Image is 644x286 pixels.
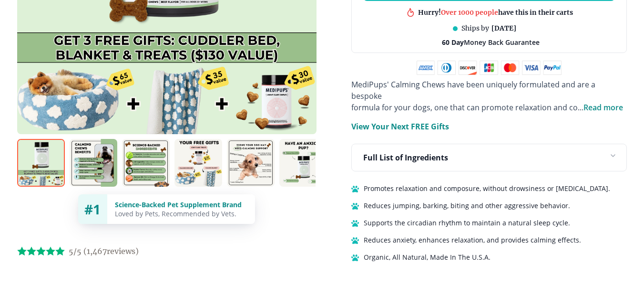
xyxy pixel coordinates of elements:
[442,38,540,47] span: Money Back Guarantee
[174,139,222,187] img: Calming Chews | Natural Dog Supplements
[364,183,610,194] span: Promotes relaxation and composure, without drowsiness or [MEDICAL_DATA].
[227,139,275,187] img: Calming Chews | Natural Dog Supplements
[279,139,327,187] img: Calming Chews | Natural Dog Supplements
[442,38,464,47] strong: 60 Day
[122,139,170,187] img: Calming Chews | Natural Dog Supplements
[441,8,498,16] span: Over 1000 people
[363,152,448,163] p: Full List of Ingredients
[364,234,581,246] span: Reduces anxiety, enhances relaxation, and provides calming effects.
[351,102,578,113] span: formula for your dogs, one that can promote relaxation and co
[418,8,573,17] div: Hurry! have this in their carts
[115,209,247,218] div: Loved by Pets, Recommended by Vets.
[364,217,570,229] span: Supports the circadian rhythm to maintain a natural sleep cycle.
[351,79,595,101] span: MediPups' Calming Chews have been uniquely formulated and are a bespoke
[364,200,570,212] span: Reduces jumping, barking, biting and other aggressive behavior.
[17,139,65,187] img: Calming Chews | Natural Dog Supplements
[70,139,117,187] img: Calming Chews | Natural Dog Supplements
[417,61,562,75] img: payment methods
[115,200,247,209] div: Science-Backed Pet Supplement Brand
[578,102,623,113] span: ...
[461,24,489,33] span: Ships by
[364,252,491,263] span: Organic, All Natural, Made In The U.S.A.
[69,246,139,256] span: 5/5 ( 1,467 reviews)
[491,24,516,33] span: [DATE]
[351,121,449,132] p: View Your Next FREE Gifts
[84,200,101,218] span: #1
[583,102,623,113] span: Read more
